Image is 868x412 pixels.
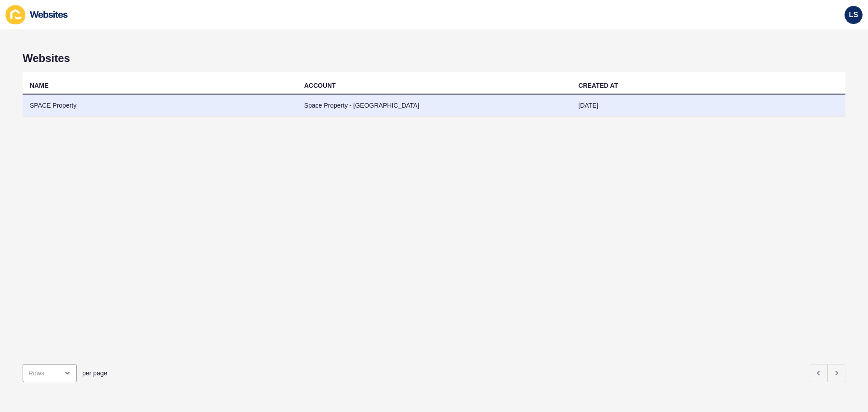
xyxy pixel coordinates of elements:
[297,95,571,117] td: Space Property - [GEOGRAPHIC_DATA]
[23,364,77,382] div: open menu
[849,10,858,19] span: LS
[23,52,845,65] h1: Websites
[304,81,336,90] div: ACCOUNT
[23,95,297,117] td: SPACE Property
[578,81,618,90] div: CREATED AT
[30,81,48,90] div: NAME
[571,95,845,117] td: [DATE]
[82,369,107,378] span: per page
